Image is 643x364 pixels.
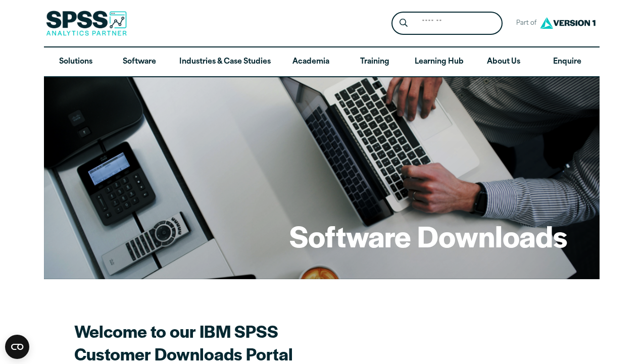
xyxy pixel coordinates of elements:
a: Training [342,47,406,77]
span: Part of [511,16,537,31]
form: Site Header Search Form [391,12,503,35]
a: Industries & Case Studies [171,47,279,77]
button: Open CMP widget [5,335,29,359]
a: Enquire [535,47,599,77]
a: Software [108,47,171,77]
svg: Search magnifying glass icon [400,19,408,27]
a: Solutions [44,47,108,77]
button: Search magnifying glass icon [394,14,413,33]
h1: Software Downloads [289,216,567,255]
a: Learning Hub [407,47,472,77]
a: Academia [279,47,342,77]
a: About Us [472,47,535,77]
nav: Desktop version of site main menu [44,47,600,77]
img: SPSS Analytics Partner [46,11,127,36]
img: Version1 Logo [537,14,598,32]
